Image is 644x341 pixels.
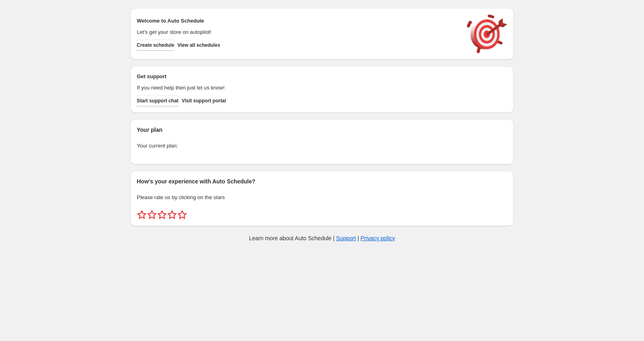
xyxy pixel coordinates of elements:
[182,95,226,106] a: Visit support portal
[336,235,356,241] a: Support
[137,84,459,92] p: If you need help then just let us know!
[137,95,178,106] a: Start support chat
[182,98,226,104] span: Visit support portal
[137,28,459,36] p: Let's get your store on autopilot!
[137,126,507,134] h2: Your plan
[137,177,507,185] h2: How's your experience with Auto Schedule?
[137,142,507,150] p: Your current plan:
[178,40,220,51] button: View all schedules
[249,234,395,242] p: Learn more about Auto Schedule | |
[137,40,174,51] button: Create schedule
[137,73,459,81] h2: Get support
[137,98,178,104] span: Start support chat
[178,42,220,48] span: View all schedules
[137,17,459,25] h2: Welcome to Auto Schedule
[137,42,174,48] span: Create schedule
[137,193,507,202] p: Please rate us by clicking on the stars
[361,235,395,241] a: Privacy policy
